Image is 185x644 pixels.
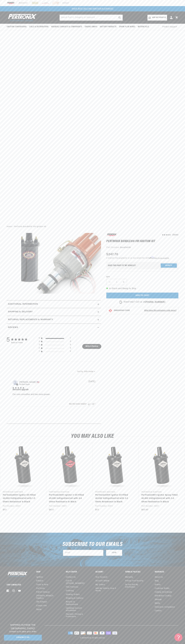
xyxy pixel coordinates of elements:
div: Vote down [92,403,94,405]
a: Events [155,583,161,587]
a: PerTronix40511 Ignitor Oil Filled 40,000 VoltIgnitionCoil with 3.0 Ohms Resistance in Black [95,493,133,504]
summary: Reviews [7,324,101,331]
a: Compu-Fire [36,604,47,608]
a: Privacy and Security [125,579,143,583]
span: Sort by: [77,371,83,373]
h2: Reviews [8,326,18,329]
div: 2 star by 0 reviews [39,347,71,350]
div: 1 Review [172,233,178,236]
summary: Product Support [162,24,178,30]
strong: What does this emissions code mean? [144,310,176,312]
h1: PerTronix Bundle016 VW Ignition Kit [106,240,178,243]
h3: Shipping Outside the [GEOGRAPHIC_DATA]? [4,624,42,630]
h2: Returns, Replacements & Warranty [8,318,53,321]
div: 4 [39,340,40,343]
div: Part Number: [106,246,178,249]
div: 3 star by 0 reviews [39,344,71,347]
span: Battery Products [100,25,117,28]
a: Add my vehicle [147,15,167,21]
nav: breadcrumbs [7,225,178,228]
a: Add My Vehicle: How It Works [95,587,119,593]
span: Headers, Exhausts & Components [51,25,82,28]
button: Translation missing: en.sections.announcements.next_announcement [133,6,138,11]
a: PerTronix [36,587,45,590]
div: Announcement [52,7,133,10]
a: Ordering [66,589,74,593]
a: Spyke [36,608,42,611]
span: dylan n. [19,381,39,383]
strong: [PHONE_NUMBER] [145,301,165,303]
h2: You may also like [7,434,178,439]
div: 0 [70,347,71,350]
a: PerTronix40011 Ignitor Oil Filled 40,000 VoltIgnitionCoil with 1.5 Ohms Resistance in Black [3,493,41,504]
label: QTY [106,276,178,278]
summary: Shipping & Delivery [7,308,101,316]
a: Blog [155,579,159,583]
button: search button [117,15,123,21]
div: [DATE] [88,381,95,383]
span: Spark Plug Wires [119,25,135,28]
a: PerTronix [85,637,91,639]
div: 1 [70,337,71,340]
a: Updating Account Information [66,606,88,612]
div: 1 star by 0 reviews [39,350,71,354]
button: EMISSIONS CODEWhat does this emissions code mean? [114,309,176,312]
div: 1 [95,403,95,405]
a: Exhaust [36,579,43,583]
button: Translation missing: en.sections.announcements.previous_announcement [47,6,52,11]
strong: Bundle016 [120,246,131,249]
a: Home [7,225,12,228]
h3: Subscribe to our emails [62,542,123,547]
div: 1 [39,350,40,353]
button: Add to cart [106,293,178,299]
div: Awesome upgrade [13,389,29,391]
a: Returns & Replacements [66,600,88,606]
a: PerTronix Bundle016 VW Ignition Kit [14,225,46,228]
a: Viewing Orders [66,593,80,596]
p: 4 interest-free payments or as low as /mo with . [106,257,169,259]
span: Motorcycle [138,25,149,28]
div: 5 [39,337,40,339]
span: Coils & Distributors [29,25,49,28]
a: My orders [95,583,105,587]
summary: Spark Plug Wires [118,24,137,30]
a: SHOP BEST SELLING IGNITION & EXHAUST [72,8,113,10]
a: Warranty [125,576,133,579]
div: 0 [70,340,71,344]
a: PerTronix40611 Ignitor Epoxy Filled 40,000 VoltIgnitionCoil with 3.0 Ohms Resistance in Black [141,493,180,504]
summary: Returns, Replacements & Warranty [7,316,101,324]
a: Emissions compliance [155,605,175,609]
summary: Motorcycle [136,24,150,30]
a: Do not sell my information [125,583,149,589]
p: Stay Connected [7,584,28,586]
summary: Ignition Conversions [7,24,28,30]
p: Contact us to place your order. [4,630,42,633]
div: customer reviews [8,331,100,422]
span: Verified Buyer [19,384,30,385]
h2: Additional information [8,303,38,306]
div: 2 [39,347,40,349]
a: Payment, Pricing & Promotions [66,612,90,619]
div: 3 [39,344,40,346]
div: With media [84,371,93,373]
a: JBA Exhaust [36,600,47,604]
p: Need help? Call us at [124,300,165,304]
img: Emissions code [108,308,113,313]
img: Pertronix [7,571,28,577]
h2: Shipping & Delivery [8,310,33,314]
span: $23 [138,257,141,259]
a: Contact Us [4,635,42,641]
a: Distributor Lookup [155,594,172,598]
span: Add my vehicle [152,16,166,19]
div: 0 [70,350,71,354]
a: Account details [95,579,109,583]
small: All rights reserved. [92,637,105,639]
a: About Us [155,576,163,579]
input: Search Part #, Category or Keyword [60,15,123,21]
a: PerTronix45011 Ignitor II Oil Filled 45,000 VoltIgnitionCoil with 0.6 Ohms Resistance in Black [49,493,87,504]
span: Ignition Conversions [7,25,27,28]
a: Call Us ([PHONE_NUMBER]) [66,579,88,585]
button: Sort by:With media [77,371,95,373]
div: Vote up [88,403,90,405]
summary: Battery Products [99,24,118,30]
